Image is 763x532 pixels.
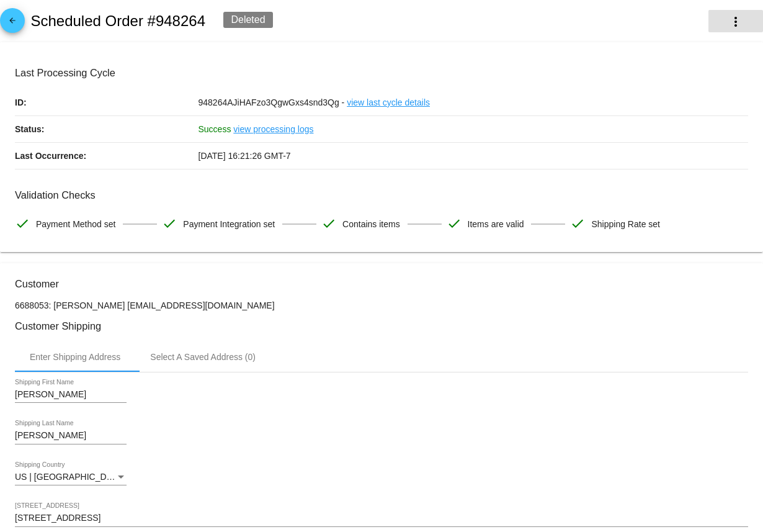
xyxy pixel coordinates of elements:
h2: Scheduled Order #948264 [30,12,205,30]
div: Enter Shipping Address [30,352,120,362]
input: Shipping Street 1 [15,513,748,523]
span: Success [199,124,231,134]
p: Last Occurrence: [15,143,199,169]
div: Select A Saved Address (0) [150,352,256,362]
a: view last cycle details [347,89,430,115]
mat-icon: check [162,216,177,231]
input: Shipping Last Name [15,431,127,441]
h3: Customer Shipping [15,320,748,332]
span: [DATE] 16:21:26 GMT-7 [199,151,291,161]
p: ID: [15,89,199,115]
mat-icon: check [447,216,462,231]
p: 6688053: [PERSON_NAME] [EMAIL_ADDRESS][DOMAIN_NAME] [15,300,748,310]
mat-icon: more_vert [728,14,743,29]
mat-select: Shipping Country [15,472,127,482]
span: US | [GEOGRAPHIC_DATA] [15,472,125,482]
span: Payment Method set [36,211,115,237]
div: Deleted [223,12,272,28]
mat-icon: check [321,216,336,231]
p: Status: [15,116,199,142]
mat-icon: check [15,216,30,231]
span: Shipping Rate set [591,211,660,237]
h3: Last Processing Cycle [15,67,748,79]
h3: Customer [15,278,748,290]
span: Contains items [342,211,400,237]
mat-icon: arrow_back [5,16,20,31]
h3: Validation Checks [15,189,748,201]
span: Payment Integration set [183,211,275,237]
span: Items are valid [468,211,524,237]
input: Shipping First Name [15,390,127,400]
span: 948264AJiHAFzo3QgwGxs4snd3Qg - [199,97,345,107]
a: view processing logs [233,116,313,142]
mat-icon: check [570,216,585,231]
